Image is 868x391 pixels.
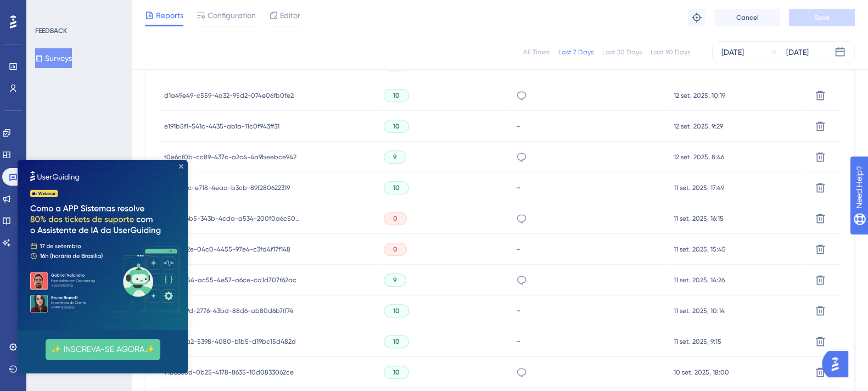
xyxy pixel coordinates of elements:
[393,276,397,284] span: 9
[28,179,143,200] button: ✨ INSCREVA-SE AGORA✨
[26,3,69,16] span: Need Help?
[280,9,300,22] span: Editor
[674,214,724,223] span: 11 set. 2025, 16:15
[164,245,290,254] span: 209bc32e-04c0-4455-97e4-c3fd4f17f148
[393,153,397,161] span: 9
[674,245,726,254] span: 11 set. 2025, 15:45
[393,183,400,192] span: 10
[674,91,725,100] span: 12 set. 2025, 10:19
[393,122,400,131] span: 10
[393,337,400,346] span: 10
[674,368,729,377] span: 10 set. 2025, 18:00
[523,48,550,57] div: All Times
[674,306,725,315] span: 11 set. 2025, 10:14
[164,276,296,284] span: e3d1db44-ac55-4e57-a6ce-ca1d707f62ac
[714,9,780,26] button: Cancel
[786,46,809,59] div: [DATE]
[516,336,663,347] div: -
[393,368,400,377] span: 10
[516,244,663,254] div: -
[558,48,593,57] div: Last 7 Days
[164,91,294,100] span: d1a49e49-c559-4a32-95d2-074e06fb0fe2
[674,183,724,192] span: 11 set. 2025, 17:49
[164,368,294,377] span: 71b33e8d-0b25-4178-8635-10d0833062ce
[651,48,690,57] div: Last 90 Days
[164,153,296,161] span: f0e6cf0b-cc89-437c-a2c4-4a9beebce942
[164,306,293,315] span: ef22ba9d-2776-43bd-88d6-ab80d6b7ff74
[516,305,663,316] div: -
[516,121,663,131] div: -
[789,9,855,26] button: Save
[164,183,290,192] span: 9a7ae1fc-e718-4eaa-b3cb-89f280622319
[156,9,183,22] span: Reports
[602,48,642,57] div: Last 30 Days
[674,153,724,161] span: 12 set. 2025, 8:46
[721,46,744,59] div: [DATE]
[393,306,400,315] span: 10
[35,26,67,35] div: FEEDBACK
[393,91,400,100] span: 10
[208,9,256,22] span: Configuration
[164,214,301,223] span: 5aaad6b5-343b-4cda-a534-200f0a6c5035
[161,4,166,9] div: Close Preview
[674,337,721,346] span: 11 set. 2025, 9:15
[674,276,725,284] span: 11 set. 2025, 14:26
[393,214,397,223] span: 0
[674,122,723,131] span: 12 set. 2025, 9:29
[822,348,855,381] iframe: UserGuiding AI Assistant Launcher
[516,182,663,193] div: -
[736,13,759,22] span: Cancel
[35,48,72,68] button: Surveys
[164,337,296,346] span: 80f548a2-5398-4080-b1b5-d19bc15d482d
[814,13,830,22] span: Save
[164,122,279,131] span: e191b5f1-541c-4435-ab1a-11c0f943ff31
[393,245,397,254] span: 0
